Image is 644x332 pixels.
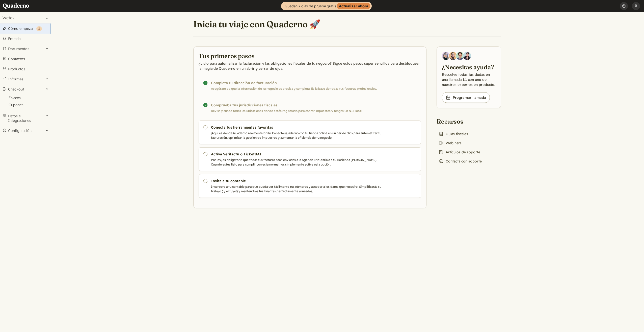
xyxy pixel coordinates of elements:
a: Contacta con soporte [437,158,484,165]
a: Guías fiscales [437,130,470,137]
h1: Inicia tu viaje con Quaderno 🚀 [193,19,320,30]
span: 3 [38,27,40,31]
h3: Invita a tu contable [211,178,383,183]
a: Programar llamada [442,92,490,103]
h2: Tus primeros pasos [199,52,421,60]
a: Conecta tus herramientas favoritas ¡Aquí es donde Quaderno realmente brilla! Conecta Quaderno con... [199,121,421,144]
a: Invita a tu contable Incorpora a tu contable para que pueda ver fácilmente tus números y acceder ... [199,174,421,198]
h3: Activa Verifactu o TicketBAI [211,152,383,157]
p: Por ley, es obligatorio que todas tus facturas sean enviadas a la Agencia Tributaria o a tu Hacie... [211,158,383,167]
a: Activa Verifactu o TicketBAI Por ley, es obligatorio que todas tus facturas sean enviadas a la Ag... [199,147,421,171]
h3: Conecta tus herramientas favoritas [211,125,383,130]
h2: ¿Necesitas ayuda? [442,63,496,71]
strong: Actualizar ahora [337,3,370,9]
a: Artículos de soporte [437,149,482,156]
p: ¡Aquí es donde Quaderno realmente brilla! Conecta Quaderno con tu tienda online en un par de clic... [211,131,383,140]
a: Quedan 7 días de prueba gratisActualizar ahora [281,2,372,10]
a: Webinars [437,139,464,147]
img: Ivo Oltmans, Business Developer at Quaderno [456,52,464,60]
p: ¿Listo para automatizar la facturación y las obligaciones fiscales de tu negocio? Sigue estos pas... [199,61,421,71]
img: Diana Carrasco, Account Executive at Quaderno [442,52,450,60]
img: Javier Rubio, DevRel at Quaderno [463,52,471,60]
img: Jairo Fumero, Account Executive at Quaderno [449,52,457,60]
p: Resuelve todas tus dudas en una llamada 1:1 con uno de nuestros expertos en producto. [442,72,496,87]
p: Incorpora a tu contable para que pueda ver fácilmente tus números y acceder a los datos que neces... [211,184,383,194]
h2: Recursos [437,117,484,125]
